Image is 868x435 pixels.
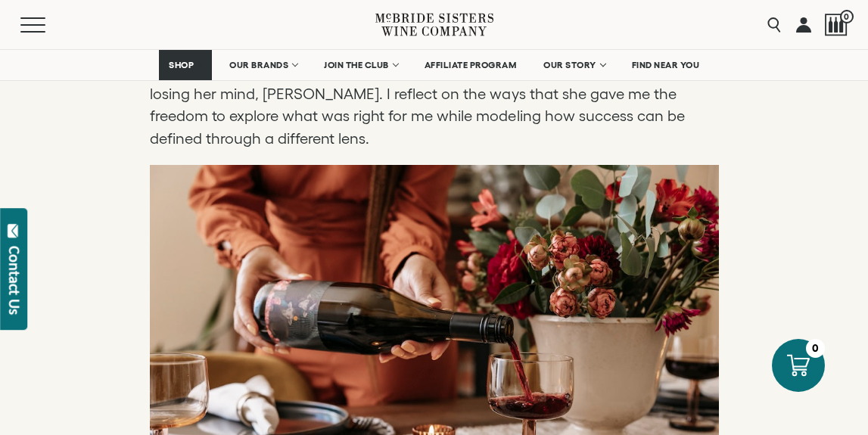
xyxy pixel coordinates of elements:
[219,50,306,80] a: OUR BRANDS
[632,60,700,70] span: FIND NEAR YOU
[7,246,22,315] div: Contact Us
[229,60,288,70] span: OUR BRANDS
[20,17,75,33] button: Mobile Menu Trigger
[543,60,596,70] span: OUR STORY
[314,50,407,80] a: JOIN THE CLUB
[415,50,527,80] a: AFFILIATE PROGRAM
[169,60,194,70] span: SHOP
[159,50,212,80] a: SHOP
[806,339,825,358] div: 0
[622,50,710,80] a: FIND NEAR YOU
[840,10,854,23] span: 0
[324,60,389,70] span: JOIN THE CLUB
[150,39,719,151] p: My mom for sure! She was a single mother and an entrepreneur who had her own life challenges. She...
[425,60,517,70] span: AFFILIATE PROGRAM
[534,50,614,80] a: OUR STORY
